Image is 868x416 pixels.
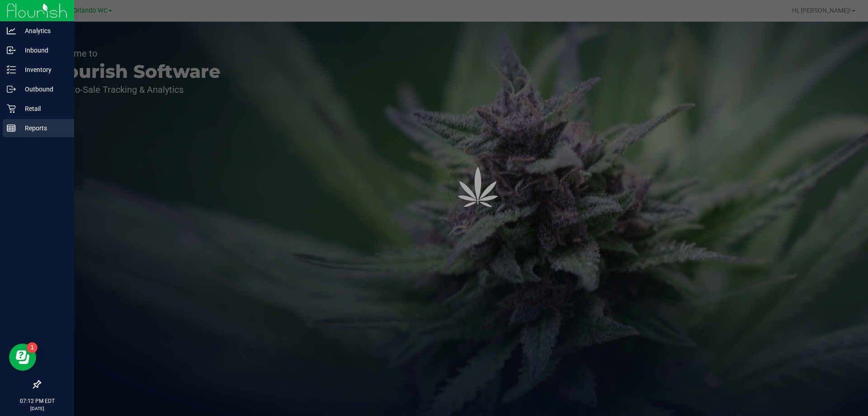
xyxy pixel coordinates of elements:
[7,65,16,74] inline-svg: Inventory
[16,45,70,56] p: Inbound
[16,103,70,114] p: Retail
[7,104,16,113] inline-svg: Retail
[16,123,70,134] p: Reports
[7,124,16,133] inline-svg: Reports
[4,405,70,412] p: [DATE]
[7,46,16,55] inline-svg: Inbound
[16,64,70,75] p: Inventory
[7,85,16,94] inline-svg: Outbound
[16,84,70,95] p: Outbound
[27,342,38,353] iframe: Resource center unread badge
[16,25,70,36] p: Analytics
[7,26,16,35] inline-svg: Analytics
[4,397,70,405] p: 07:12 PM EDT
[9,344,36,371] iframe: Resource center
